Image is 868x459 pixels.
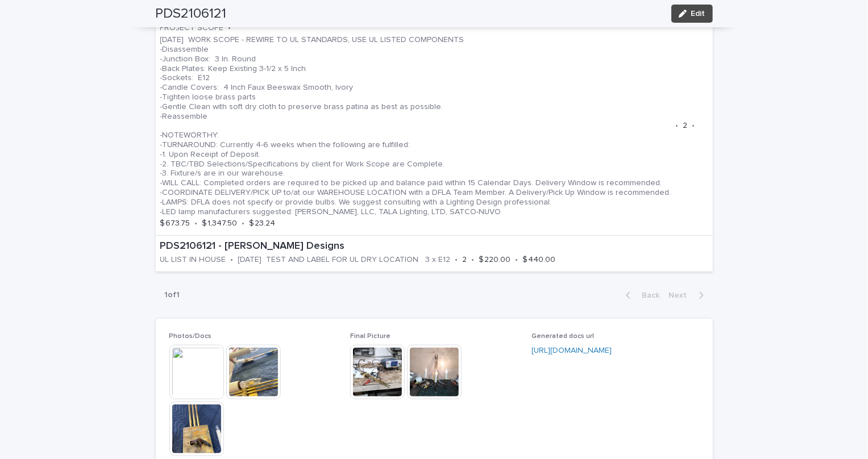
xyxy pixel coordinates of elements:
[195,219,198,228] p: •
[156,281,189,309] p: 1 of 1
[238,255,451,265] p: [DATE] TEST AND LABEL FOR UL DRY LOCATION 3 x E12
[160,255,226,265] p: UL LIST IN HOUSE
[242,219,245,228] p: •
[691,10,705,18] span: Edit
[636,291,660,299] span: Back
[156,236,713,272] a: PDS2106121 - [PERSON_NAME] DesignsUL LIST IN HOUSE•[DATE] TEST AND LABEL FOR UL DRY LOCATION 3 x ...
[665,290,713,301] button: Next
[455,255,458,265] p: •
[156,6,227,22] h2: PDS2106121
[676,121,679,131] p: •
[669,291,694,299] span: Next
[683,121,688,131] p: 2
[472,255,475,265] p: •
[516,255,518,265] p: •
[479,255,511,265] p: $ 220.00
[169,333,212,340] span: Photos/Docs
[692,121,695,131] p: •
[463,255,467,265] p: 2
[231,255,234,265] p: •
[523,255,556,265] p: $ 440.00
[160,23,224,33] p: PROJECT SCOPE
[229,23,231,33] p: •
[160,219,190,228] p: $ 673.75
[531,347,612,354] a: [URL][DOMAIN_NAME]
[531,333,594,340] span: Generated docs url
[350,333,391,340] span: Final Picture
[160,240,708,253] p: PDS2106121 - [PERSON_NAME] Designs
[202,219,238,228] p: $ 1,347.50
[250,219,276,228] p: $ 23.24
[160,35,671,216] p: [DATE] WORK SCOPE - REWIRE TO UL STANDARDS, USE UL LISTED COMPONENTS -Disassemble -Junction Box: ...
[156,5,713,236] a: PDS2106121 - [PERSON_NAME] DesignsPROJECT SCOPE•[DATE] WORK SCOPE - REWIRE TO UL STANDARDS, USE U...
[671,5,713,23] button: Edit
[617,290,665,301] button: Back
